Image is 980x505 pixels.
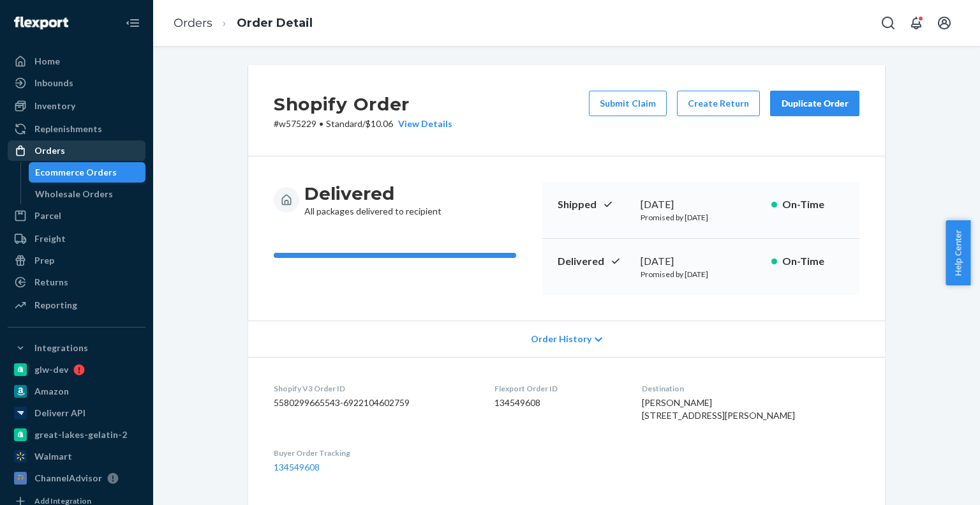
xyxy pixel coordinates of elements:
[35,188,113,200] div: Wholesale Orders
[8,73,145,93] a: Inbounds
[34,342,88,354] div: Integrations
[641,254,761,269] div: [DATE]
[163,4,323,42] ol: breadcrumbs
[34,123,102,135] div: Replenishments
[8,229,145,249] a: Freight
[34,299,77,312] div: Reporting
[34,100,75,112] div: Inventory
[304,182,442,205] h3: Delivered
[589,91,667,116] button: Submit Claim
[274,462,320,472] a: 134549608
[34,407,85,419] div: Deliverr API
[770,91,859,116] button: Duplicate Order
[642,397,795,421] span: [PERSON_NAME] [STREET_ADDRESS][PERSON_NAME]
[781,97,849,110] div: Duplicate Order
[120,10,145,36] button: Close Navigation
[782,254,844,269] p: On-Time
[34,428,127,441] div: great-lakes-gelatin-2
[319,118,323,129] span: •
[34,276,68,289] div: Returns
[34,232,66,245] div: Freight
[174,16,212,30] a: Orders
[932,10,957,36] button: Open account menu
[642,383,859,394] dt: Destination
[641,269,761,280] p: Promised by [DATE]
[875,10,901,36] button: Open Search Box
[304,182,442,218] div: All packages delivered to recipient
[34,55,60,68] div: Home
[8,140,145,161] a: Orders
[274,117,452,130] p: # w575229 / $10.06
[326,118,362,129] span: Standard
[8,425,145,445] a: great-lakes-gelatin-2
[274,448,474,458] dt: Buyer Order Tracking
[34,472,102,485] div: ChannelAdvisor
[899,467,967,499] iframe: Opens a widget where you can chat to one of our agents
[34,77,73,89] div: Inbounds
[8,381,145,402] a: Amazon
[8,403,145,423] a: Deliverr API
[8,338,145,358] button: Integrations
[34,144,65,157] div: Orders
[903,10,929,36] button: Open notifications
[34,450,72,463] div: Walmart
[14,17,68,29] img: Flexport logo
[29,162,146,183] a: Ecommerce Orders
[8,119,145,139] a: Replenishments
[946,220,970,285] button: Help Center
[34,363,68,376] div: glw-dev
[29,184,146,204] a: Wholesale Orders
[531,333,591,345] span: Order History
[8,51,145,72] a: Home
[641,197,761,212] div: [DATE]
[274,396,474,409] dd: 5580299665543-6922104602759
[8,446,145,467] a: Walmart
[274,383,474,394] dt: Shopify V3 Order ID
[8,250,145,271] a: Prep
[8,206,145,226] a: Parcel
[8,96,145,116] a: Inventory
[34,254,54,267] div: Prep
[558,254,630,269] p: Delivered
[494,383,622,394] dt: Flexport Order ID
[8,468,145,488] a: ChannelAdvisor
[34,385,69,398] div: Amazon
[494,396,622,409] dd: 134549608
[558,197,630,212] p: Shipped
[393,117,452,130] button: View Details
[782,197,844,212] p: On-Time
[34,209,61,222] div: Parcel
[237,16,313,30] a: Order Detail
[274,91,452,117] h2: Shopify Order
[35,166,117,179] div: Ecommerce Orders
[8,359,145,380] a: glw-dev
[641,212,761,223] p: Promised by [DATE]
[8,272,145,292] a: Returns
[677,91,760,116] button: Create Return
[8,295,145,315] a: Reporting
